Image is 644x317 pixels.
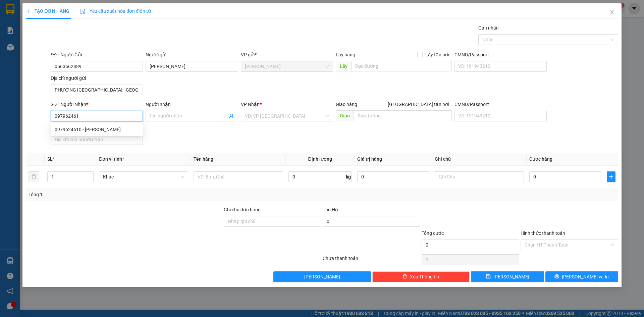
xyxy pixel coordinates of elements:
[486,274,491,279] span: save
[103,172,184,182] span: Khác
[454,101,547,108] div: CMND/Passport
[241,102,260,107] span: VP Nhận
[47,156,53,162] span: SL
[354,110,452,121] input: Dọc đường
[336,61,351,71] span: Lấy
[51,124,143,135] div: 0979624610 - NGUYỄN VĂN TRƯỜNG
[471,271,544,282] button: save[PERSON_NAME]
[435,171,524,182] input: Ghi Chú
[241,51,333,58] div: VP gửi
[336,102,357,107] span: Giao hàng
[432,153,527,166] th: Ghi chú
[273,271,371,282] button: [PERSON_NAME]
[345,171,352,182] span: kg
[422,230,444,236] span: Tổng cước
[146,101,238,108] div: Người nhận
[51,101,143,108] div: SĐT Người Nhận
[402,274,407,279] span: delete
[146,51,238,58] div: Người gửi
[554,274,559,279] span: printer
[545,271,618,282] button: printer[PERSON_NAME] và In
[55,126,139,133] div: 0979624610 - [PERSON_NAME]
[609,10,615,15] span: close
[529,156,552,162] span: Cước hàng
[308,156,332,162] span: Định lượng
[51,51,143,58] div: SĐT Người Gửi
[51,85,143,95] input: Địa chỉ của người gửi
[80,8,151,14] span: Yêu cầu xuất hóa đơn điện tử
[229,113,234,119] span: user-add
[410,273,439,280] span: Xóa Thông tin
[493,273,529,280] span: [PERSON_NAME]
[323,207,338,212] span: Thu Hộ
[26,9,31,13] span: plus
[385,101,452,108] span: [GEOGRAPHIC_DATA] tận nơi
[322,255,421,266] div: Chưa thanh toán
[454,51,547,58] div: CMND/Passport
[357,156,382,162] span: Giá trị hàng
[357,171,429,182] input: 0
[29,171,39,182] button: delete
[51,74,143,82] div: Địa chỉ người gửi
[372,271,470,282] button: deleteXóa Thông tin
[26,8,69,14] span: TẠO ĐƠN HÀNG
[194,171,283,182] input: VD: Bàn, Ghế
[336,52,355,57] span: Lấy hàng
[562,273,609,280] span: [PERSON_NAME] và In
[607,171,615,182] button: plus
[224,216,321,227] input: Ghi chú đơn hàng
[336,110,354,121] span: Giao
[423,51,452,58] span: Lấy tận nơi
[80,9,86,14] img: icon
[224,207,261,212] label: Ghi chú đơn hàng
[351,61,452,71] input: Dọc đường
[99,156,124,162] span: Đơn vị tính
[29,191,249,198] div: Tổng: 1
[607,174,615,179] span: plus
[194,156,213,162] span: Tên hàng
[478,25,499,31] label: Gán nhãn
[245,61,329,71] span: Cao Lãnh
[304,273,340,280] span: [PERSON_NAME]
[603,3,622,22] button: Close
[521,230,565,236] label: Hình thức thanh toán
[51,134,143,145] input: Địa chỉ của người nhận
